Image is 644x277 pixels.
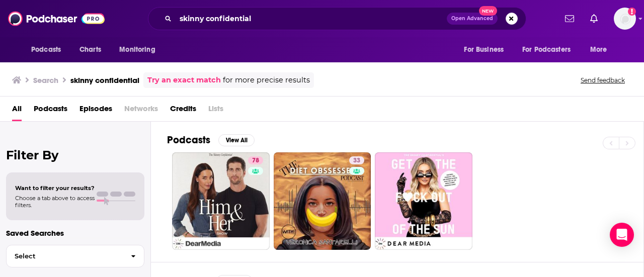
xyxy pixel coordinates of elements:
[586,10,602,27] a: Show notifications dropdown
[34,101,67,121] a: Podcasts
[172,152,270,250] a: 78
[479,6,497,16] span: New
[15,195,95,209] span: Choose a tab above to access filters.
[583,40,620,59] button: open menu
[79,43,101,57] span: Charts
[464,43,504,57] span: For Business
[252,156,259,166] span: 78
[628,8,636,16] svg: Add a profile image
[248,156,263,164] a: 78
[7,253,123,259] span: Select
[170,101,196,121] a: Credits
[119,43,155,57] span: Monitoring
[79,101,112,121] a: Episodes
[457,40,516,59] button: open menu
[147,74,221,86] a: Try an exact match
[447,13,498,25] button: Open AdvancedNew
[124,101,158,121] span: Networks
[6,245,144,267] button: Select
[218,134,255,146] button: View All
[610,223,634,247] div: Open Intercom Messenger
[522,43,571,57] span: For Podcasters
[614,8,636,30] img: User Profile
[208,101,223,121] span: Lists
[349,156,364,164] a: 33
[6,148,144,162] h2: Filter By
[15,184,95,192] span: Want to filter your results?
[176,11,447,27] input: Search podcasts, credits, & more...
[31,43,61,57] span: Podcasts
[614,8,636,30] span: Logged in as ShannonHennessey
[561,10,578,27] a: Show notifications dropdown
[8,9,105,28] img: Podchaser - Follow, Share and Rate Podcasts
[112,40,168,59] button: open menu
[516,40,585,59] button: open menu
[6,228,144,238] p: Saved Searches
[614,8,636,30] button: Show profile menu
[148,7,526,30] div: Search podcasts, credits, & more...
[274,152,371,250] a: 33
[578,76,628,84] button: Send feedback
[167,134,210,146] h2: Podcasts
[167,134,255,146] a: PodcastsView All
[12,101,22,121] a: All
[223,74,310,86] span: for more precise results
[70,75,139,85] h3: skinny confidential
[33,75,58,85] h3: Search
[590,43,607,57] span: More
[353,156,360,166] span: 33
[24,40,74,59] button: open menu
[73,40,107,59] a: Charts
[451,16,493,21] span: Open Advanced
